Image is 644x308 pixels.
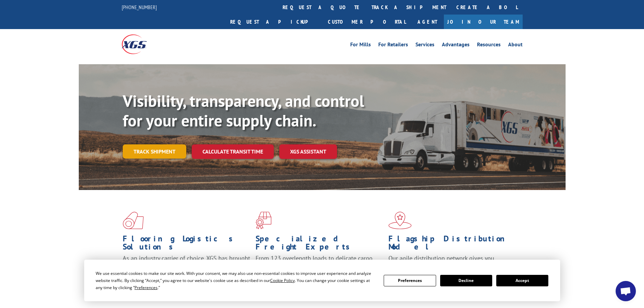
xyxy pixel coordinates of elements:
a: For Retailers [378,42,408,49]
h1: Flagship Distribution Model [388,235,516,254]
div: Open chat [616,281,636,301]
a: Join Our Team [444,15,523,29]
a: Services [415,42,434,49]
a: Customer Portal [323,15,411,29]
a: Request a pickup [225,15,323,29]
a: XGS ASSISTANT [279,144,337,159]
div: Cookie Consent Prompt [84,260,560,301]
button: Decline [440,275,492,286]
a: Resources [477,42,501,49]
span: Cookie Policy [270,278,295,283]
span: Our agile distribution network gives you nationwide inventory management on demand. [388,254,513,270]
p: From 123 overlength loads to delicate cargo, our experienced staff knows the best way to move you... [256,254,383,284]
a: [PHONE_NUMBER] [122,4,157,10]
button: Accept [496,275,548,286]
b: Visibility, transparency, and control for your entire supply chain. [123,90,364,131]
div: We use essential cookies to make our site work. With your consent, we may also use non-essential ... [96,270,376,291]
img: xgs-icon-total-supply-chain-intelligence-red [123,212,144,229]
a: Calculate transit time [192,144,274,159]
h1: Flooring Logistics Solutions [123,235,251,254]
span: Preferences [135,285,158,290]
span: As an industry carrier of choice, XGS has brought innovation and dedication to flooring logistics... [123,254,250,278]
a: Advantages [442,42,470,49]
a: About [508,42,523,49]
a: Track shipment [123,144,186,159]
h1: Specialized Freight Experts [256,235,383,254]
img: xgs-icon-focused-on-flooring-red [256,212,271,229]
img: xgs-icon-flagship-distribution-model-red [388,212,412,229]
a: For Mills [350,42,371,49]
button: Preferences [384,275,436,286]
a: Agent [411,15,444,29]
